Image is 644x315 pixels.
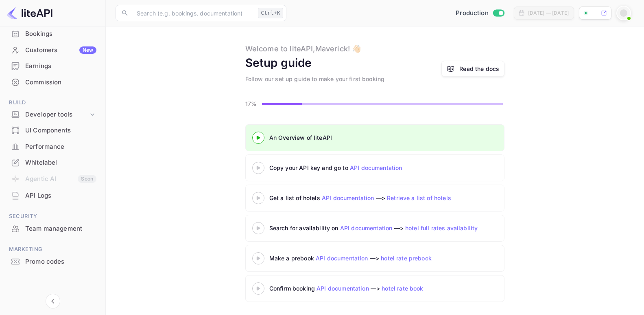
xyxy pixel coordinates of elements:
span: Build [5,98,100,107]
div: Performance [25,142,96,152]
a: API documentation [316,255,368,262]
div: Welcome to liteAPI, Maverick ! 👋🏻 [245,43,361,54]
div: Customers [25,46,96,55]
a: Retrieve a list of hotels [387,194,451,201]
div: Promo codes [5,254,100,270]
div: Bookings [5,26,100,42]
div: An Overview of liteAPI [269,133,473,142]
div: CustomersNew [5,42,100,58]
a: Team management [5,221,100,236]
div: API Logs [5,188,100,204]
div: Commission [25,78,96,87]
div: Developer tools [25,110,88,119]
div: Setup guide [245,54,312,71]
div: Make a prebook —> [269,254,473,262]
a: hotel full rates availability [405,225,478,231]
div: Team management [5,221,100,237]
a: CustomersNew [5,42,100,57]
div: Confirm booking —> [269,284,473,293]
a: API documentation [340,225,393,231]
a: Commission [5,75,100,90]
span: Production [456,9,489,18]
div: Copy your API key and go to [269,163,473,172]
div: Performance [5,139,100,155]
button: Collapse navigation [46,294,60,308]
div: [DATE] — [DATE] [528,9,569,17]
div: Switch to Sandbox mode [452,9,507,18]
div: Ctrl+K [258,8,283,18]
a: Read the docs [459,64,499,73]
a: Performance [5,139,100,154]
div: Bookings [25,29,96,39]
div: Search for availability on —> [269,224,554,232]
a: UI Components [5,123,100,138]
a: API documentation [322,194,374,201]
p: 17% [245,99,260,108]
div: Promo codes [25,257,96,267]
div: UI Components [5,123,100,139]
a: Promo codes [5,254,100,269]
span: Marketing [5,245,100,254]
div: Whitelabel [25,158,96,167]
a: API Logs [5,188,100,203]
a: API documentation [317,285,369,292]
div: Team management [25,224,96,233]
div: UI Components [25,126,96,135]
div: Get a list of hotels —> [269,194,473,202]
div: New [79,46,96,54]
a: hotel rate book [382,285,423,292]
div: Developer tools [5,108,100,122]
div: API Logs [25,191,96,200]
img: LiteAPI logo [7,7,52,20]
div: Whitelabel [5,155,100,171]
a: Earnings [5,58,100,73]
a: Bookings [5,26,100,41]
a: Read the docs [441,61,504,77]
a: API documentation [350,164,402,171]
span: Security [5,212,100,221]
div: Commission [5,75,100,90]
div: Follow our set up guide to make your first booking [245,75,385,83]
a: hotel rate prebook [381,255,432,262]
div: Earnings [5,58,100,74]
a: Whitelabel [5,155,100,170]
input: Search (e.g. bookings, documentation) [132,5,255,21]
div: Earnings [25,62,96,71]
